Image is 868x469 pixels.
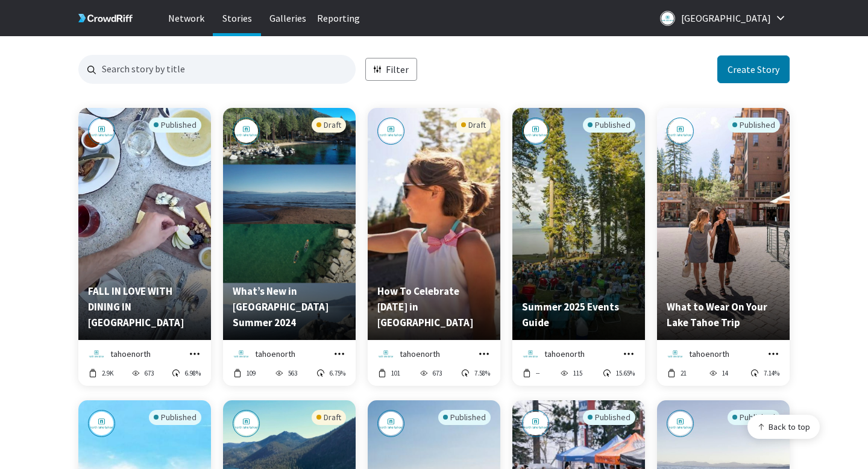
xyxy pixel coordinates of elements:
[522,118,549,145] img: tahoenorth
[88,368,114,379] button: 2.9K
[456,118,491,133] div: Draft
[616,368,635,378] p: 15.65%
[764,368,779,378] p: 7.14%
[667,346,683,362] img: tahoenorth
[728,118,780,133] div: Published
[544,348,585,360] p: tahoenorth
[102,368,113,378] p: 2.9K
[750,368,780,379] button: 7.14%
[233,368,256,379] button: 109
[131,368,154,379] button: 673
[365,58,417,81] button: Filter
[717,55,790,83] button: Create a new story in story creator application
[255,348,295,360] p: tahoenorth
[667,299,780,330] p: What to Wear On Your Lake Tahoe Trip
[573,368,582,378] p: 115
[368,332,500,342] a: Preview story titled 'How To Celebrate July 4th in Lake Tahoe'
[728,410,780,425] div: Published
[602,368,635,379] button: 15.65%
[708,368,729,379] button: 14
[522,368,540,379] button: --
[461,368,491,379] button: 7.58%
[689,348,729,360] p: tahoenorth
[536,368,539,378] p: --
[559,368,583,379] button: 115
[377,368,401,379] button: 101
[378,346,394,362] img: tahoenorth
[171,368,201,379] button: 6.98%
[145,368,154,378] p: 673
[149,118,201,133] div: Published
[185,368,201,378] p: 6.98%
[312,118,346,133] div: Draft
[657,332,790,342] a: Preview story titled 'What to Wear On Your Lake Tahoe Trip'
[523,346,538,362] img: tahoenorth
[110,348,151,360] p: tahoenorth
[330,368,345,378] p: 6.75%
[583,118,635,133] div: Published
[386,63,409,77] p: Filter
[681,8,771,28] p: [GEOGRAPHIC_DATA]
[78,55,356,84] input: Search for stories by name. Press enter to submit.
[78,332,211,342] a: Preview story titled 'FALL IN LOVE WITH DINING IN LAKE TAHOE'
[522,299,635,330] p: Summer 2025 Events Guide
[316,368,346,379] button: 6.75%
[438,410,491,425] div: Published
[377,283,491,330] p: How To Celebrate July 4th in Lake Tahoe
[667,368,687,379] button: 21
[89,346,104,362] img: tahoenorth
[433,368,442,378] p: 673
[274,368,298,379] button: 563
[312,410,346,425] div: Draft
[512,332,645,342] a: Preview story titled 'Summer 2025 Events Guide'
[88,410,115,437] img: tahoenorth
[233,283,346,330] p: What’s New in Lake Tahoe Summer 2024
[660,11,675,26] img: Logo for North Lake Tahoe
[391,368,400,378] p: 101
[667,410,694,437] img: tahoenorth
[681,368,687,378] p: 21
[377,410,404,437] img: tahoenorth
[233,410,260,437] img: tahoenorth
[223,332,356,342] a: Preview story titled 'What’s New in Lake Tahoe Summer 2024 '
[149,410,201,425] div: Published
[88,118,115,145] img: tahoenorth
[583,410,635,425] div: Published
[722,368,728,378] p: 14
[419,368,442,379] button: 673
[474,368,490,378] p: 7.58%
[233,346,249,362] img: tahoenorth
[522,410,549,437] img: tahoenorth
[88,283,201,330] p: FALL IN LOVE WITH DINING IN LAKE TAHOE
[747,415,820,439] button: Back to top
[377,118,404,145] img: tahoenorth
[400,348,440,360] p: tahoenorth
[233,118,260,145] img: tahoenorth
[667,118,694,145] img: tahoenorth
[288,368,297,378] p: 563
[247,368,256,378] p: 109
